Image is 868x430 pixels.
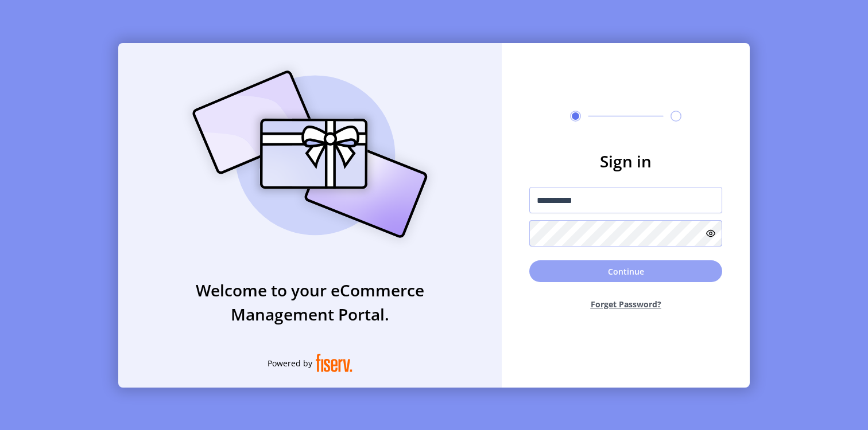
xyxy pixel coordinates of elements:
span: Powered by [268,357,312,369]
img: card_Illustration.svg [175,58,445,251]
button: Forget Password? [529,289,722,319]
h3: Sign in [529,149,722,173]
h3: Welcome to your eCommerce Management Portal. [118,278,502,326]
button: Continue [529,260,722,282]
